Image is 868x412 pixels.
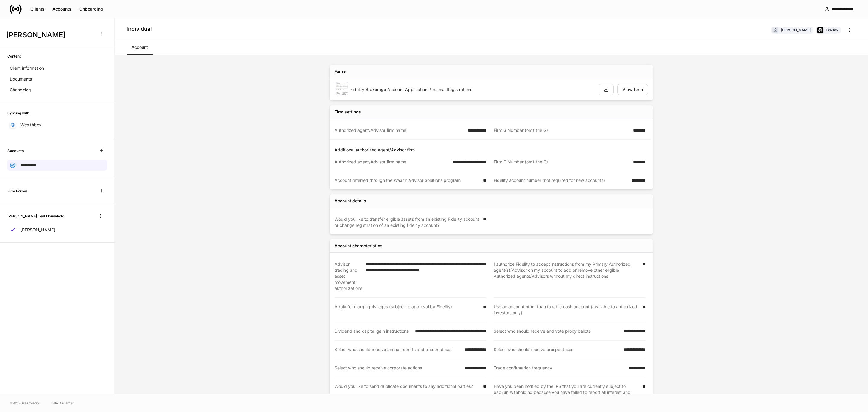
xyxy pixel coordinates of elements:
a: Data Disclaimer [51,401,74,405]
div: Account details [335,198,366,204]
p: Wealthbox [20,122,42,128]
div: Select who should receive annual reports and prospectuses [335,347,461,353]
div: Apply for margin privileges (subject to approval by Fidelity) [335,304,480,316]
h6: Content [7,53,21,59]
div: Onboarding [79,7,103,11]
div: Fidelity Brokerage Account Application Personal Registrations [350,87,594,93]
div: Authorized agent/Advisor firm name [335,159,449,165]
a: Documents [7,74,107,84]
div: Account characteristics [335,243,382,249]
div: Trade confirmation frequency [494,365,625,371]
h6: Syncing with [7,110,29,116]
h6: Firm Forms [7,188,27,194]
div: Advisor trading and asset movement authorizations [335,261,362,291]
div: Firm settings [335,109,361,115]
a: Changelog [7,84,107,95]
div: Have you been notified by the IRS that you are currently subject to backup withholding because yo... [494,383,639,401]
div: Fidelity [826,27,838,33]
div: Select who should receive and vote proxy ballots [494,328,620,334]
div: Forms [335,68,347,74]
button: Clients [27,4,49,14]
div: Account referred through the Wealth Advisor Solutions program [335,177,480,183]
button: View form [617,84,648,95]
div: Would you like to transfer eligible assets from an existing Fidelity account or change registrati... [335,216,480,228]
button: Onboarding [75,4,107,14]
div: Accounts [52,7,71,11]
div: Clients [30,7,45,11]
div: Would you like to send duplicate documents to any additional parties? [335,383,480,401]
a: Client information [7,63,107,74]
div: Firm G Number (omit the G) [494,127,629,133]
div: View form [622,87,643,92]
div: Dividend and capital gain instructions [335,328,411,334]
p: Client information [10,65,44,71]
a: [PERSON_NAME] [7,224,107,235]
div: [PERSON_NAME] [781,27,811,33]
h6: [PERSON_NAME] Test Household [7,213,64,219]
div: Authorized agent/Advisor firm name [335,127,464,133]
div: Use an account other than taxable cash account (available to authorized investors only) [494,304,639,316]
h3: [PERSON_NAME] [6,30,93,40]
span: © 2025 OneAdvisory [10,401,39,405]
div: Firm G Number (omit the G) [494,159,629,165]
p: [PERSON_NAME] [20,227,55,233]
h6: Accounts [7,148,24,154]
div: Select who should receive corporate actions [335,365,461,371]
p: Changelog [10,87,31,93]
p: Additional authorized agent/Advisor firm [335,147,650,153]
div: I authorize Fidelity to accept instructions from my Primary Authorized agent(s)/Advisor on my acc... [494,261,639,291]
div: Select who should receive prospectuses [494,347,620,353]
h4: Individual [127,25,152,33]
p: Documents [10,76,32,82]
div: Fidelity account number (not required for new accounts) [494,177,628,183]
a: Wealthbox [7,119,107,130]
a: Account [127,40,153,55]
button: Accounts [49,4,75,14]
